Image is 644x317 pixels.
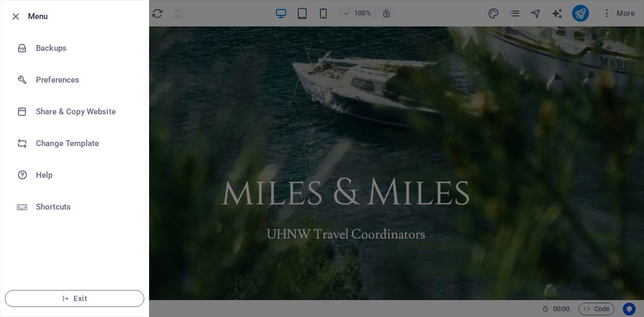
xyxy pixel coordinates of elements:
h6: Change Template [36,137,134,150]
h6: Help [36,169,134,182]
h6: Share & Copy Website [36,105,134,118]
h6: Preferences [36,74,134,86]
h6: Menu [28,10,140,23]
a: Help [1,159,149,191]
button: Exit [5,290,144,307]
h6: Shortcuts [36,201,134,213]
span: Exit [14,294,135,303]
h6: Backups [36,42,134,55]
